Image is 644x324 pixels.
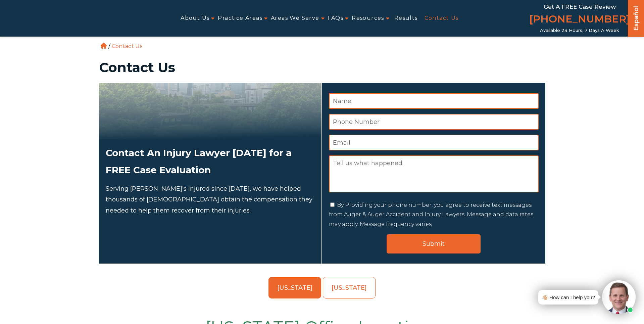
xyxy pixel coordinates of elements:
input: Phone Number [329,114,539,130]
img: Attorneys [99,83,321,139]
span: Available 24 Hours, 7 Days a Week [540,28,619,33]
a: Resources [352,11,384,26]
a: Home [101,43,107,49]
a: [US_STATE] [323,277,376,298]
a: Contact Us [425,11,459,26]
img: Intaker widget Avatar [602,280,636,314]
a: [US_STATE] [268,277,321,298]
a: Results [394,11,418,26]
a: Practice Areas [218,11,262,26]
div: 👋🏼 How can I help you? [542,293,595,302]
span: Get a FREE Case Review [544,3,616,10]
a: [PHONE_NUMBER] [529,12,630,28]
img: Auger & Auger Accident and Injury Lawyers Logo [4,10,110,26]
h2: Contact An Injury Lawyer [DATE] for a FREE Case Evaluation [106,144,315,178]
a: FAQs [328,11,344,26]
a: Areas We Serve [271,11,319,26]
a: About Us [181,11,209,26]
input: Email [329,135,539,150]
input: Submit [387,234,481,253]
label: By Providing your phone number, you agree to receive text messages from Auger & Auger Accident an... [329,202,533,228]
h1: Contact Us [99,61,545,74]
li: Contact Us [110,43,144,49]
p: Serving [PERSON_NAME]’s Injured since [DATE], we have helped thousands of [DEMOGRAPHIC_DATA] obta... [106,183,315,216]
input: Name [329,93,539,109]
